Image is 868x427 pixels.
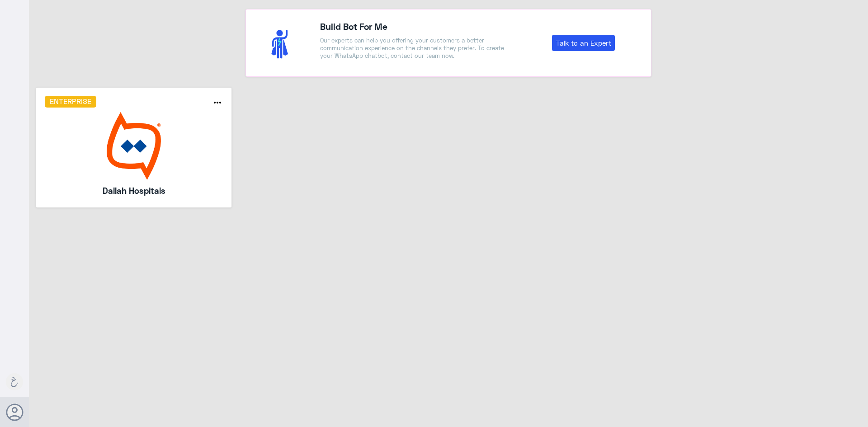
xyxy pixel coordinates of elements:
[320,19,509,33] h4: Build Bot For Me
[552,35,615,51] a: Talk to an Expert
[45,96,97,108] h6: Enterprise
[69,184,199,197] h5: Dallah Hospitals
[45,112,223,180] img: bot image
[212,97,223,108] i: more_horiz
[320,37,509,60] p: Our experts can help you offering your customers a better communication experience on the channel...
[6,404,23,421] button: Avatar
[212,97,223,110] button: more_horiz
